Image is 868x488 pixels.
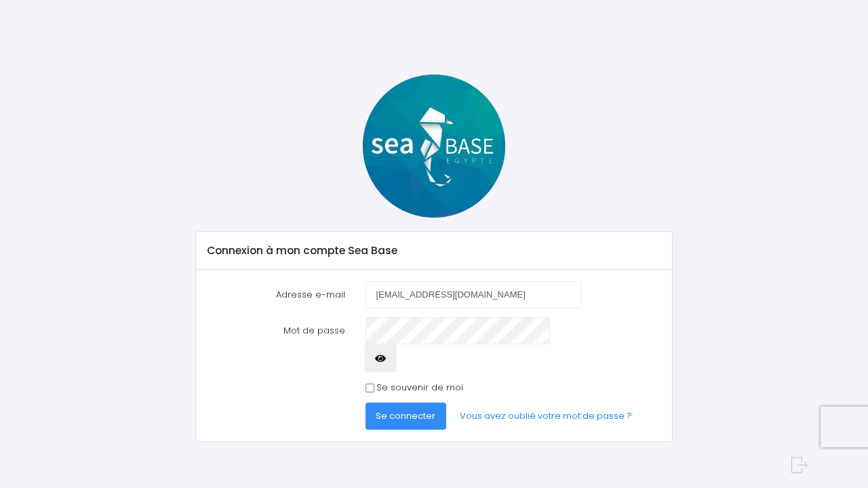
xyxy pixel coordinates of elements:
span: Se connecter [376,409,435,422]
label: Se souvenir de moi [376,381,463,394]
div: Connexion à mon compte Sea Base [196,232,671,270]
button: Se connecter [366,403,447,430]
label: Mot de passe [197,317,355,372]
label: Adresse e-mail [197,281,355,308]
a: Vous avez oublié votre mot de passe ? [449,403,643,430]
